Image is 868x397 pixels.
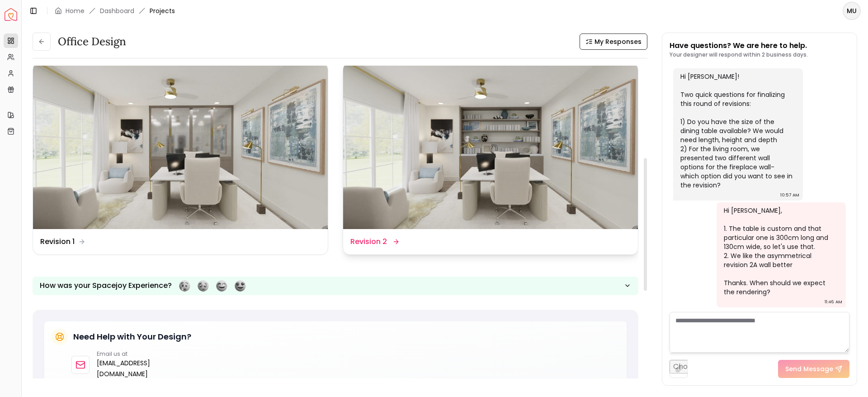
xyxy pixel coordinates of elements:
[350,236,387,247] dd: Revision 2
[73,330,191,343] h5: Need Help with Your Design?
[33,277,638,295] button: How was your Spacejoy Experience?Feeling terribleFeeling badFeeling goodFeeling awesome
[58,34,126,49] h3: Office Design
[343,63,638,229] img: Revision 2
[40,280,172,291] p: How was your Spacejoy Experience?
[670,40,808,51] p: Have questions? We are here to help.
[594,37,642,46] span: My Responses
[5,8,17,21] img: Spacejoy Logo
[33,63,328,229] img: Revision 1
[724,206,837,297] div: Hi [PERSON_NAME], 1. The table is custom and that particular one is 300cm long and 130cm wide, so...
[843,2,861,20] button: MU
[100,6,134,15] a: Dashboard
[33,62,328,255] a: Revision 1Revision 1
[680,72,794,190] div: Hi [PERSON_NAME]! Two quick questions for finalizing this round of revisions: 1) Do you have the ...
[97,350,198,358] p: Email us at
[580,33,647,50] button: My Responses
[825,297,842,306] div: 11:46 AM
[97,358,198,379] a: [EMAIL_ADDRESS][DOMAIN_NAME]
[66,6,85,15] a: Home
[150,6,175,15] span: Projects
[343,62,638,255] a: Revision 2Revision 2
[670,51,808,58] p: Your designer will respond within 2 business days.
[40,236,75,247] dd: Revision 1
[780,191,799,200] div: 10:57 AM
[844,3,860,19] span: MU
[5,8,17,21] a: Spacejoy
[55,6,175,15] nav: breadcrumb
